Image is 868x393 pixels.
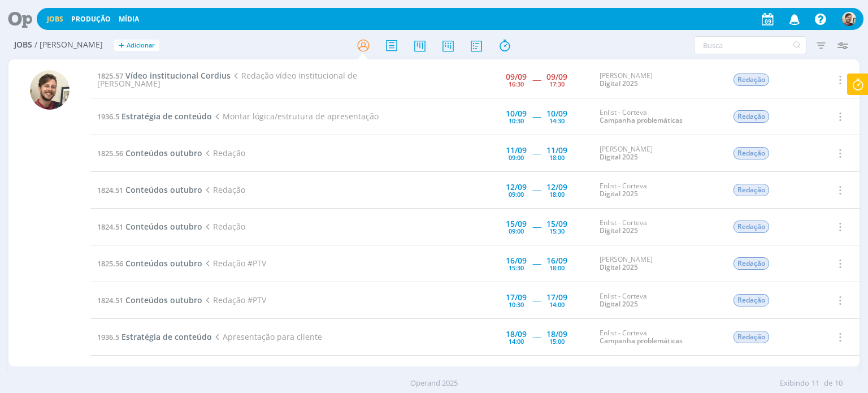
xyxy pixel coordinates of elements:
[119,40,124,51] span: +
[506,293,527,301] div: 17/09
[202,184,245,195] span: Redação
[97,184,202,195] a: 1824.51Conteúdos outubro
[202,221,245,232] span: Redação
[549,338,565,344] div: 15:00
[506,73,527,81] div: 09/09
[506,330,527,338] div: 18/09
[125,295,202,305] span: Conteúdos outubro
[734,74,769,86] span: Redação
[202,295,266,305] span: Redação #PTV
[734,184,769,196] span: Redação
[127,42,155,49] span: Adicionar
[202,258,266,269] span: Redação #PTV
[506,146,527,154] div: 11/09
[14,40,32,50] span: Jobs
[734,331,769,343] span: Redação
[734,147,769,159] span: Redação
[509,265,524,271] div: 15:30
[600,299,638,309] a: Digital 2025
[600,256,716,272] div: [PERSON_NAME]
[97,71,123,81] span: 1825.57
[125,70,231,81] span: Vídeo institucional Cordius
[97,258,202,269] a: 1825.56Conteúdos outubro
[97,148,123,158] span: 1825.56
[532,184,541,195] span: -----
[532,111,541,122] span: -----
[506,220,527,228] div: 15/09
[600,79,638,88] a: Digital 2025
[509,191,524,197] div: 09:00
[780,378,809,389] span: Exibindo
[532,74,541,85] span: -----
[506,110,527,118] div: 10/09
[97,185,123,195] span: 1824.51
[119,14,139,24] a: Mídia
[600,152,638,162] a: Digital 2025
[734,257,769,270] span: Redação
[546,73,567,81] div: 09/09
[600,115,683,125] a: Campanha problemáticas
[202,148,245,158] span: Redação
[47,14,63,24] a: Jobs
[212,331,322,342] span: Apresentação para cliente
[532,331,541,342] span: -----
[34,40,103,50] span: / [PERSON_NAME]
[600,145,716,162] div: [PERSON_NAME]
[600,226,638,235] a: Digital 2025
[30,70,70,110] img: G
[97,331,212,342] a: 1936.5Estratégia de conteúdo
[600,72,716,88] div: [PERSON_NAME]
[549,154,565,161] div: 18:00
[97,332,119,342] span: 1936.5
[97,111,119,122] span: 1936.5
[546,257,567,265] div: 16/09
[97,221,202,232] a: 1824.51Conteúdos outubro
[125,221,202,232] span: Conteúdos outubro
[694,36,806,54] input: Busca
[546,293,567,301] div: 17/09
[509,154,524,161] div: 09:00
[734,221,769,233] span: Redação
[68,15,114,24] button: Produção
[509,118,524,124] div: 10:30
[125,148,202,158] span: Conteúdos outubro
[600,292,716,309] div: Enlist - Corteva
[532,221,541,232] span: -----
[121,111,212,122] span: Estratégia de conteúdo
[600,189,638,198] a: Digital 2025
[125,258,202,269] span: Conteúdos outubro
[532,148,541,158] span: -----
[114,40,159,51] button: +Adicionar
[546,110,567,118] div: 10/09
[734,110,769,123] span: Redação
[549,301,565,308] div: 14:00
[212,111,378,122] span: Montar lógica/estrutura de apresentação
[97,111,212,122] a: 1936.5Estratégia de conteúdo
[97,258,123,269] span: 1825.56
[97,295,202,305] a: 1824.51Conteúdos outubro
[600,329,716,346] div: Enlist - Corteva
[125,184,202,195] span: Conteúdos outubro
[97,295,123,305] span: 1824.51
[532,258,541,269] span: -----
[824,378,832,389] span: de
[835,378,843,389] span: 10
[506,257,527,265] div: 16/09
[600,182,716,198] div: Enlist - Corteva
[546,330,567,338] div: 18/09
[509,338,524,344] div: 14:00
[506,183,527,191] div: 12/09
[600,219,716,235] div: Enlist - Corteva
[546,183,567,191] div: 12/09
[549,265,565,271] div: 18:00
[600,336,683,346] a: Campanha problemáticas
[44,15,67,24] button: Jobs
[549,228,565,234] div: 15:30
[841,9,857,29] button: G
[532,295,541,305] span: -----
[97,222,123,232] span: 1824.51
[509,301,524,308] div: 10:30
[549,118,565,124] div: 14:30
[115,15,142,24] button: Mídia
[842,12,856,26] img: G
